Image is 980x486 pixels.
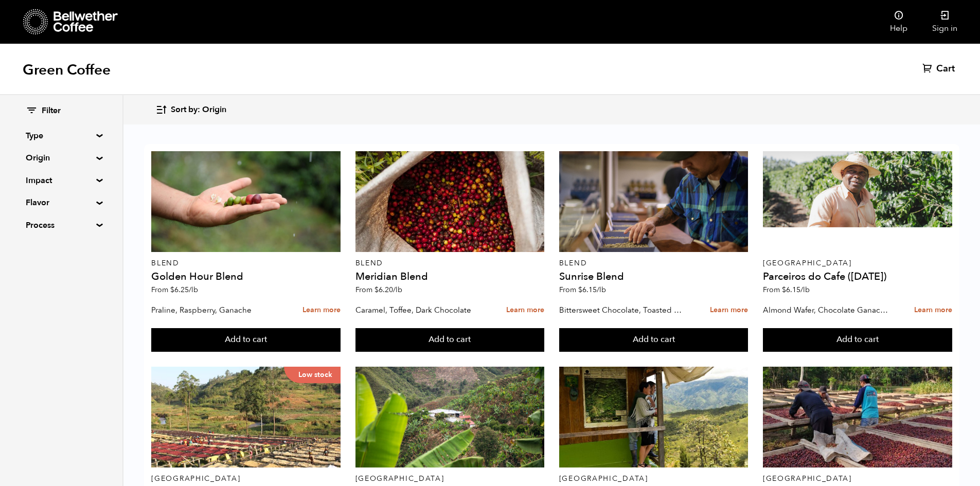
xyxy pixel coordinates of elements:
button: Add to cart [355,328,545,352]
p: Almond Wafer, Chocolate Ganache, Bing Cherry [763,302,892,318]
h4: Golden Hour Blend [151,272,341,282]
a: Learn more [506,299,544,321]
summary: Origin [26,152,97,164]
button: Sort by: Origin [155,98,226,122]
a: Learn more [302,299,341,321]
p: [GEOGRAPHIC_DATA] [559,475,749,482]
a: Cart [922,63,957,75]
a: Learn more [914,299,952,321]
span: $ [170,285,174,295]
summary: Type [26,130,97,142]
button: Add to cart [559,328,749,352]
p: [GEOGRAPHIC_DATA] [151,475,341,482]
button: Add to cart [763,328,952,352]
p: [GEOGRAPHIC_DATA] [355,475,545,482]
span: From [763,285,810,295]
span: $ [578,285,582,295]
bdi: 6.20 [375,285,402,295]
span: $ [782,285,786,295]
p: Blend [355,260,545,267]
span: /lb [800,285,810,295]
bdi: 6.25 [170,285,198,295]
h4: Meridian Blend [355,272,545,282]
span: $ [375,285,379,295]
h4: Parceiros do Cafe ([DATE]) [763,272,952,282]
span: Filter [42,105,61,117]
p: Blend [151,260,341,267]
span: From [559,285,606,295]
span: /lb [189,285,198,295]
p: Blend [559,260,749,267]
h1: Green Coffee [23,61,111,79]
summary: Impact [26,174,97,187]
p: Praline, Raspberry, Ganache [151,302,280,318]
summary: Flavor [26,196,97,209]
h4: Sunrise Blend [559,272,749,282]
a: Low stock [151,367,341,467]
p: Low stock [284,367,341,383]
span: /lb [393,285,402,295]
span: Cart [936,63,955,75]
span: /lb [597,285,606,295]
a: Learn more [710,299,748,321]
p: [GEOGRAPHIC_DATA] [763,475,952,482]
bdi: 6.15 [782,285,810,295]
span: Sort by: Origin [171,104,226,116]
button: Add to cart [151,328,341,352]
p: Bittersweet Chocolate, Toasted Marshmallow, Candied Orange, Praline [559,302,688,318]
bdi: 6.15 [578,285,606,295]
p: Caramel, Toffee, Dark Chocolate [355,302,484,318]
span: From [355,285,402,295]
p: [GEOGRAPHIC_DATA] [763,260,952,267]
summary: Process [26,219,97,231]
span: From [151,285,198,295]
